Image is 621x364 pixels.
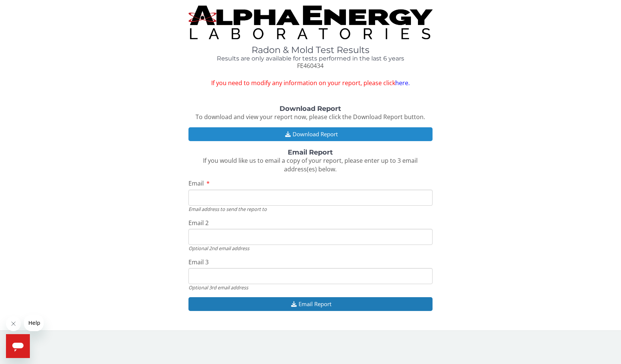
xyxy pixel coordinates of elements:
h4: Results are only available for tests performed in the last 6 years [188,55,433,62]
iframe: Close message [6,316,21,331]
span: Email 3 [188,258,209,266]
div: Optional 2nd email address [188,245,433,252]
div: Email address to send the report to [188,206,433,212]
a: here. [395,79,410,87]
iframe: Button to launch messaging window [6,334,30,358]
span: If you need to modify any information on your report, please click [188,79,433,87]
strong: Email Report [288,148,333,156]
h1: Radon & Mold Test Results [188,45,433,55]
div: Optional 3rd email address [188,284,433,291]
span: FE460434 [297,62,324,70]
span: If you would like us to email a copy of your report, please enter up to 3 email address(es) below. [203,156,418,173]
img: TightCrop.jpg [188,6,433,39]
button: Download Report [188,127,433,141]
span: To download and view your report now, please click the Download Report button. [196,113,425,121]
span: Email [188,179,204,187]
iframe: Message from company [24,315,44,331]
button: Email Report [188,297,433,311]
strong: Download Report [280,105,341,113]
span: Email 2 [188,219,209,227]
